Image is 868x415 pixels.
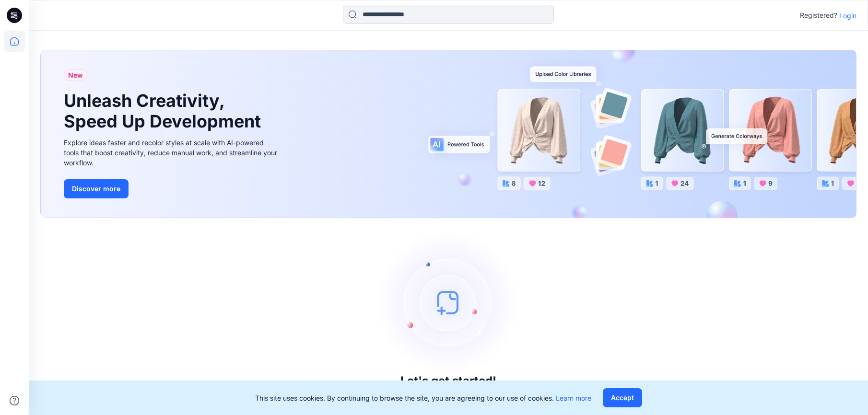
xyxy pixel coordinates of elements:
h1: Unleash Creativity, Speed Up Development [64,91,265,132]
a: Learn more [556,394,591,402]
a: Discover more [64,179,280,198]
p: Registered? [800,10,837,21]
h3: Let's get started! [400,374,496,388]
p: Login [839,11,856,21]
button: Discover more [64,179,129,198]
span: New [68,69,83,81]
button: Accept [603,388,642,407]
p: This site uses cookies. By continuing to browse the site, you are agreeing to our use of cookies. [255,393,591,403]
div: Explore ideas faster and recolor styles at scale with AI-powered tools that boost creativity, red... [64,138,280,168]
img: empty-state-image.svg [376,231,520,374]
